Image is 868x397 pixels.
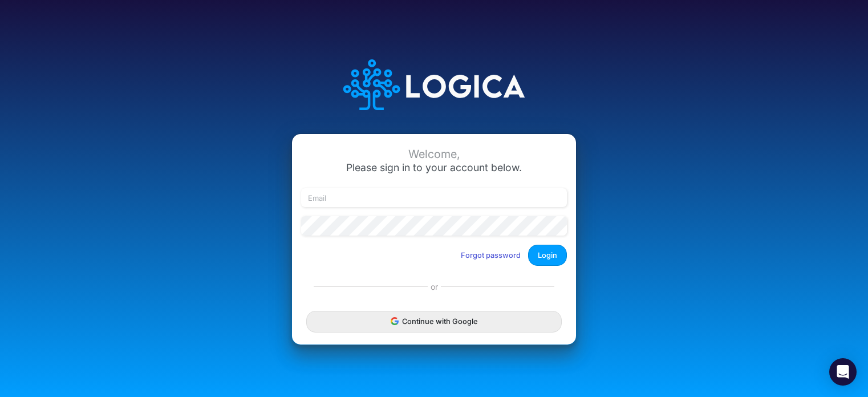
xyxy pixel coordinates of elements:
[301,148,567,161] div: Welcome,
[306,311,562,332] button: Continue with Google
[301,188,567,208] input: Email
[528,245,567,266] button: Login
[453,246,528,265] button: Forgot password
[829,358,857,386] div: Open Intercom Messenger
[346,161,522,173] span: Please sign in to your account below.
